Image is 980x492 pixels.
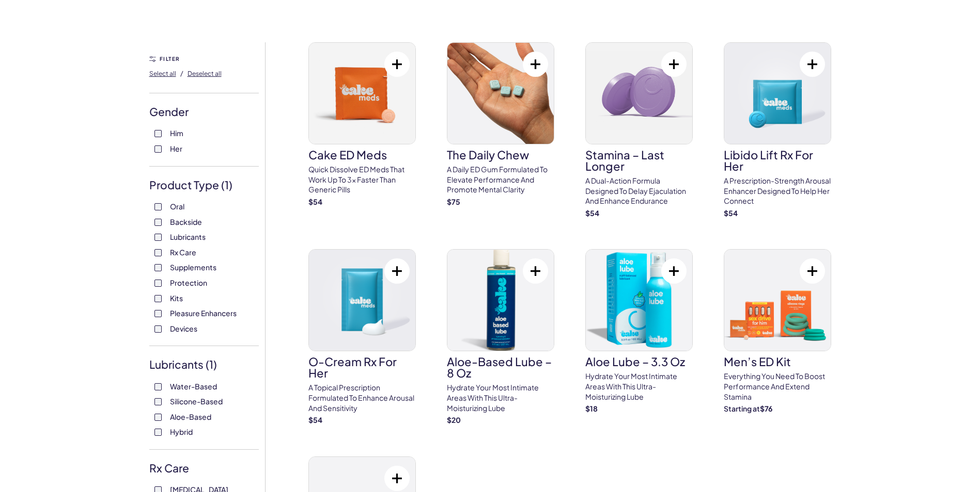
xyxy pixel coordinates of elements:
h3: O-Cream Rx for Her [308,356,416,379]
span: Oral [170,200,184,213]
input: Her [154,145,162,153]
input: Aloe-Based [154,414,162,421]
span: Water-Based [170,380,217,393]
h3: The Daily Chew [447,149,554,160]
input: Hybrid [154,429,162,436]
img: Stamina – Last Longer [586,43,692,144]
span: / [180,69,183,78]
span: Devices [170,322,197,335]
p: A dual-action formula designed to delay ejaculation and enhance endurance [585,176,693,206]
img: The Daily Chew [447,43,554,144]
a: Stamina – Last LongerStamina – Last LongerA dual-action formula designed to delay ejaculation and... [585,42,693,218]
span: Aloe-Based [170,410,211,423]
button: Deselect all [188,65,222,81]
strong: $ 20 [447,415,461,424]
strong: $ 54 [724,208,738,218]
p: Hydrate your most intimate areas with this ultra-moisturizing lube [585,371,693,402]
span: Select all [149,70,176,77]
span: Him [170,126,183,140]
a: O-Cream Rx for HerO-Cream Rx for HerA topical prescription formulated to enhance arousal and sens... [308,249,416,425]
input: Devices [154,325,162,333]
p: A prescription-strength arousal enhancer designed to help her connect [724,176,831,206]
a: Aloe Lube – 3.3 ozAloe Lube – 3.3 ozHydrate your most intimate areas with this ultra-moisturizing... [585,249,693,414]
span: Rx Care [170,245,196,259]
h3: Stamina – Last Longer [585,149,693,172]
h3: Men’s ED Kit [724,356,831,367]
a: The Daily ChewThe Daily ChewA Daily ED Gum Formulated To Elevate Performance And Promote Mental C... [447,42,554,207]
img: Aloe-Based Lube – 8 oz [447,250,554,351]
span: Kits [170,291,183,305]
input: Backside [154,219,162,226]
input: Supplements [154,264,162,271]
strong: $ 54 [308,197,322,206]
strong: $ 76 [760,404,772,413]
img: Cake ED Meds [309,43,415,144]
p: A topical prescription formulated to enhance arousal and sensitivity [308,383,416,413]
strong: $ 18 [585,404,598,413]
input: Lubricants [154,234,162,241]
a: Men’s ED KitMen’s ED KitEverything You need to boost performance and extend StaminaStarting at$76 [724,249,831,414]
h3: Aloe Lube – 3.3 oz [585,356,693,367]
strong: $ 75 [447,197,460,206]
a: Libido Lift Rx For HerLibido Lift Rx For HerA prescription-strength arousal enhancer designed to ... [724,42,831,218]
a: Aloe-Based Lube – 8 ozAloe-Based Lube – 8 ozHydrate your most intimate areas with this ultra-mois... [447,249,554,425]
h3: Aloe-Based Lube – 8 oz [447,356,554,379]
p: Everything You need to boost performance and extend Stamina [724,371,831,402]
span: Protection [170,276,207,289]
span: Lubricants [170,230,206,243]
strong: $ 54 [585,208,599,218]
button: Select all [149,65,176,81]
span: Pleasure Enhancers [170,306,237,320]
input: Pleasure Enhancers [154,310,162,317]
span: Starting at [724,404,760,413]
input: Oral [154,203,162,210]
input: Kits [154,295,162,302]
img: Men’s ED Kit [724,250,831,351]
input: Rx Care [154,249,162,256]
h3: Libido Lift Rx For Her [724,149,831,172]
span: Silicone-Based [170,395,223,408]
input: Protection [154,280,162,287]
span: Backside [170,215,202,228]
strong: $ 54 [308,415,322,424]
img: Libido Lift Rx For Her [724,43,831,144]
span: Her [170,142,182,155]
span: Supplements [170,260,216,274]
p: Hydrate your most intimate areas with this ultra-moisturizing lube [447,383,554,413]
span: Hybrid [170,425,193,438]
input: Silicone-Based [154,398,162,405]
input: Water-Based [154,383,162,390]
span: Deselect all [188,70,222,77]
h3: Cake ED Meds [308,149,416,160]
p: A Daily ED Gum Formulated To Elevate Performance And Promote Mental Clarity [447,165,554,195]
input: Him [154,130,162,137]
img: O-Cream Rx for Her [309,250,415,351]
a: Cake ED MedsCake ED MedsQuick dissolve ED Meds that work up to 3x faster than generic pills$54 [308,42,416,207]
p: Quick dissolve ED Meds that work up to 3x faster than generic pills [308,165,416,195]
img: Aloe Lube – 3.3 oz [586,250,692,351]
